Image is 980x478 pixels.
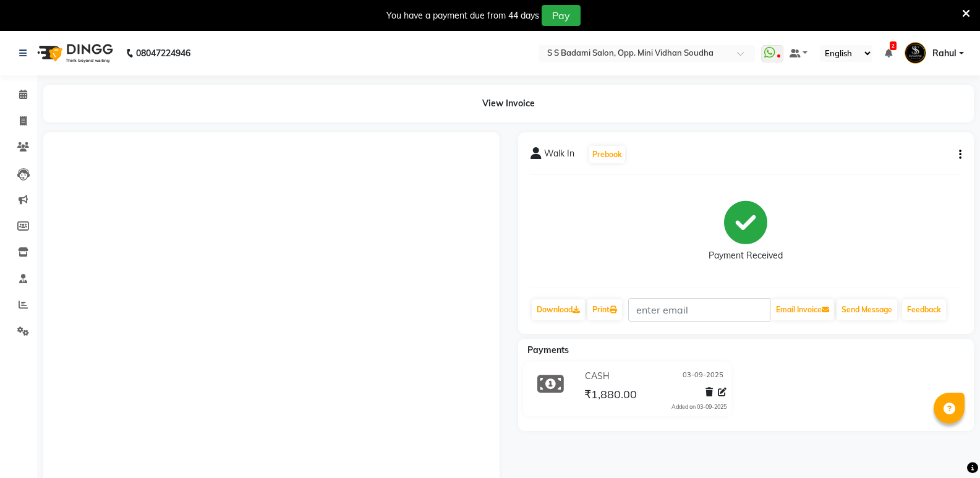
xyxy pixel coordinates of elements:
[885,48,892,59] a: 2
[32,36,116,70] img: logo
[136,36,190,70] b: 08047224946
[771,299,834,320] button: Email Invoice
[589,146,625,163] button: Prebook
[386,9,539,22] div: You have a payment due from 44 days
[628,298,770,322] input: enter email
[928,429,968,466] iframe: chat widget
[905,42,926,64] img: Rahul
[43,85,974,122] div: View Invoice
[542,5,581,26] button: Pay
[585,370,610,383] span: CASH
[584,387,637,404] span: ₹1,880.00
[890,41,897,50] span: 2
[683,370,723,383] span: 03-09-2025
[532,299,585,320] a: Download
[587,299,622,320] a: Print
[837,299,897,320] button: Send Message
[902,299,946,320] a: Feedback
[671,403,726,411] div: Added on 03-09-2025
[932,47,957,60] span: Rahul
[544,147,574,164] span: Walk In
[709,249,783,262] div: Payment Received
[527,344,569,356] span: Payments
